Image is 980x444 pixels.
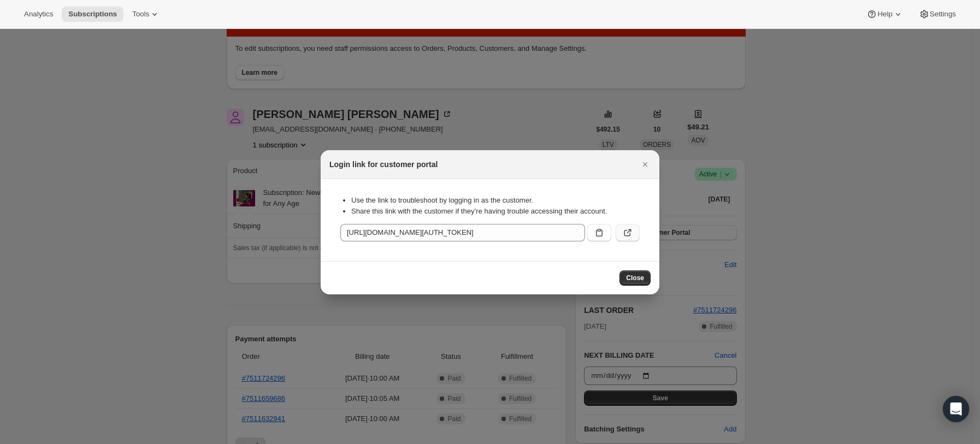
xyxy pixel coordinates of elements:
[62,7,123,22] button: Subscriptions
[329,159,438,170] h2: Login link for customer portal
[17,7,60,22] button: Analytics
[877,10,892,19] span: Help
[912,7,963,22] button: Settings
[68,10,117,19] span: Subscriptions
[351,195,640,206] li: Use the link to troubleshoot by logging in as the customer.
[126,7,167,22] button: Tools
[626,274,644,282] span: Close
[637,157,653,172] button: Close
[860,7,910,22] button: Help
[24,10,53,19] span: Analytics
[351,206,640,217] li: Share this link with the customer if they’re having trouble accessing their account.
[930,10,956,19] span: Settings
[619,270,651,286] button: Close
[132,10,149,19] span: Tools
[943,396,969,422] div: Open Intercom Messenger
